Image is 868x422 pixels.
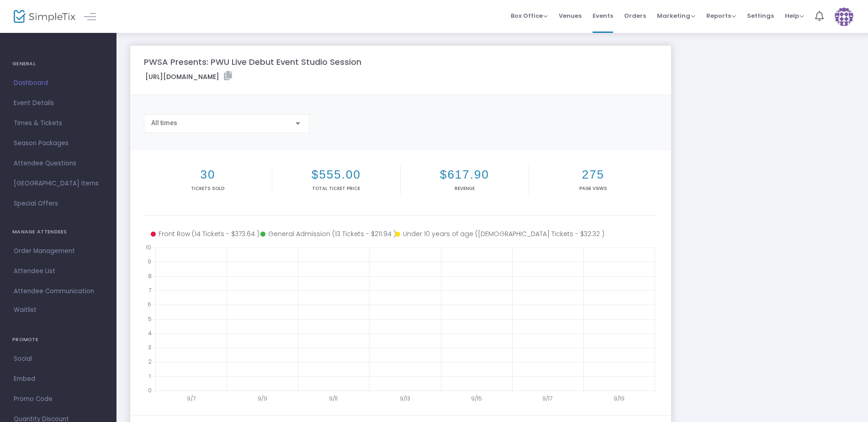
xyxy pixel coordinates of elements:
text: 1 [149,372,151,380]
text: 9/9 [258,395,267,402]
p: Total Ticket Price [274,185,398,192]
span: Orders [624,4,646,27]
text: 9/7 [187,395,196,402]
span: Box Office [511,11,548,20]
text: 2 [148,358,152,365]
h2: 30 [146,168,270,182]
span: Venues [559,4,582,27]
span: Promo Code [14,393,103,405]
p: Page Views [531,185,656,192]
span: Attendee Questions [14,158,103,169]
h4: PROMOTE [12,331,104,349]
span: Season Packages [14,137,103,149]
text: 4 [148,329,152,337]
span: Help [785,11,804,20]
span: Social [14,353,103,365]
m-panel-title: PWSA Presents: PWU Live Debut Event Studio Session [144,56,361,68]
text: 9 [148,258,151,265]
text: 3 [148,343,151,351]
span: Embed [14,373,103,385]
text: 10 [146,243,151,251]
h2: 275 [531,168,656,182]
p: Revenue [402,185,527,192]
text: 9/19 [614,395,625,402]
text: 9/11 [329,395,338,402]
h4: MANAGE ATTENDEES [12,223,104,241]
span: Special Offers [14,198,103,210]
span: Attendee Communication [14,285,103,297]
span: Reports [706,11,736,20]
text: 5 [148,315,152,322]
span: Waitlist [14,306,37,315]
label: [URL][DOMAIN_NAME] [145,71,232,82]
span: Dashboard [14,77,103,89]
span: Settings [747,4,774,27]
span: Marketing [657,11,695,20]
span: All times [151,119,177,127]
p: Tickets sold [146,185,270,192]
span: Attendee List [14,265,103,277]
h2: $555.00 [274,168,398,182]
text: 0 [148,386,152,394]
span: Events [593,4,613,27]
text: 8 [148,272,152,280]
h4: GENERAL [12,55,104,73]
text: 6 [148,301,151,308]
span: [GEOGRAPHIC_DATA] Items [14,178,103,190]
span: Event Details [14,97,103,109]
span: Times & Tickets [14,117,103,129]
h2: $617.90 [402,168,527,182]
text: 7 [148,286,151,294]
text: 9/17 [542,395,552,402]
text: 9/13 [400,395,410,402]
text: 9/15 [471,395,482,402]
span: Order Management [14,245,103,257]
